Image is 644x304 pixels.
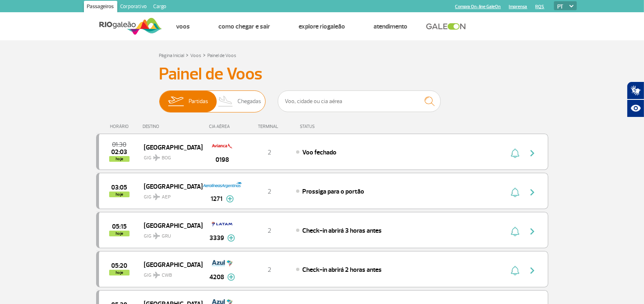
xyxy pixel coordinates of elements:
span: 3339 [209,233,224,243]
span: Partidas [189,91,208,112]
img: mais-info-painel-voo.svg [227,273,235,281]
button: Abrir tradutor de língua de sinais. [627,82,644,99]
a: RQS [536,4,545,9]
span: 2025-08-29 03:05:00 [111,185,127,190]
a: Atendimento [374,22,408,31]
a: > [186,50,189,59]
span: 4208 [209,272,224,282]
span: hoje [109,156,130,162]
a: Voos [176,22,190,31]
img: mais-info-painel-voo.svg [226,195,234,203]
img: destiny_airplane.svg [153,154,160,161]
span: BOG [162,154,171,162]
span: 2025-08-29 05:15:00 [112,224,127,229]
img: seta-direita-painel-voo.svg [528,266,537,275]
img: sino-painel-voo.svg [511,266,519,275]
span: hoje [109,270,130,275]
div: HORÁRIO [99,124,143,129]
input: Voo, cidade ou cia aérea [278,90,441,112]
span: 2 [268,266,271,274]
img: seta-direita-painel-voo.svg [528,148,537,158]
a: Como chegar e sair [219,22,270,31]
a: > [203,50,206,59]
img: sino-painel-voo.svg [511,187,519,197]
span: 0198 [215,155,229,165]
span: 2 [268,148,271,156]
a: Voos [191,53,202,59]
span: [GEOGRAPHIC_DATA] [144,181,196,192]
span: 2 [268,227,271,235]
span: Prossiga para o portão [302,187,364,196]
span: CWB [162,272,172,279]
a: Painel de Voos [208,53,237,59]
span: 2025-08-29 05:20:00 [111,263,127,269]
span: 2 [268,187,271,196]
span: hoje [109,231,130,236]
div: Plugin de acessibilidade da Hand Talk. [627,82,644,117]
img: slider-embarque [163,91,189,112]
img: seta-direita-painel-voo.svg [528,187,537,197]
span: Check-in abrirá 2 horas antes [302,266,382,274]
span: Chegadas [237,91,261,112]
img: seta-direita-painel-voo.svg [528,227,537,236]
div: TERMINAL [243,124,296,129]
a: Cargo [150,1,170,14]
span: 2025-08-29 01:30:00 [112,142,126,148]
span: GIG [144,228,196,240]
img: sino-painel-voo.svg [511,227,519,236]
div: DESTINO [143,124,202,129]
img: slider-desembarque [214,91,238,112]
div: STATUS [296,124,362,129]
span: [GEOGRAPHIC_DATA] [144,220,196,231]
span: [GEOGRAPHIC_DATA] [144,259,196,270]
a: Página Inicial [159,53,185,59]
img: sino-painel-voo.svg [511,148,519,158]
span: GIG [144,267,196,279]
button: Abrir recursos assistivos. [627,99,644,117]
span: GRU [162,233,171,240]
span: GIG [144,189,196,201]
span: 2025-08-29 02:03:36 [111,149,127,155]
img: destiny_airplane.svg [153,272,160,278]
img: destiny_airplane.svg [153,233,160,239]
span: hoje [109,192,130,197]
span: [GEOGRAPHIC_DATA] [144,142,196,152]
a: Compra On-line GaleOn [455,4,501,9]
a: Corporativo [117,1,150,14]
a: Passageiros [84,1,117,14]
span: 1271 [211,194,223,204]
span: AEP [162,194,171,201]
a: Imprensa [509,4,528,9]
h3: Painel de Voos [159,64,485,84]
span: Check-in abrirá 3 horas antes [302,227,382,235]
img: mais-info-painel-voo.svg [227,234,235,242]
div: CIA AÉREA [202,124,243,129]
span: GIG [144,150,196,162]
span: Voo fechado [302,148,336,156]
a: Explore RIOgaleão [299,22,345,31]
img: destiny_airplane.svg [153,194,160,200]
